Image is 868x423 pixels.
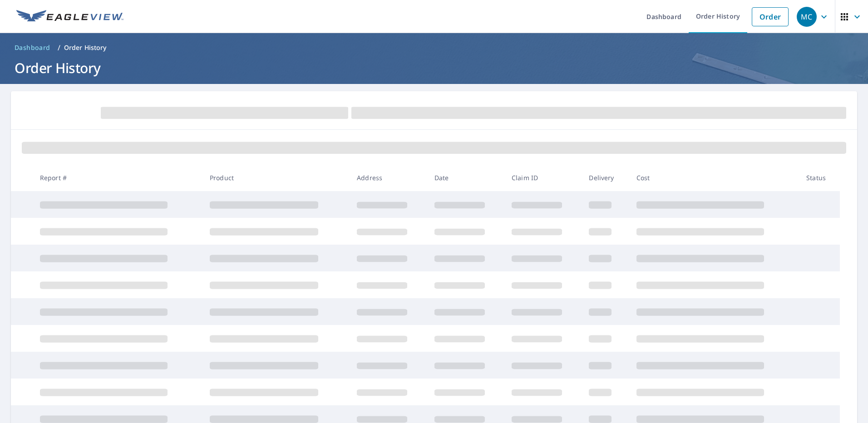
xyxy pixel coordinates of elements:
a: Order [752,7,789,26]
th: Cost [629,164,799,191]
th: Report # [33,164,202,191]
div: MC [797,7,817,27]
h1: Order History [11,59,857,77]
p: Order History [64,43,107,52]
th: Date [427,164,504,191]
th: Address [350,164,427,191]
a: Dashboard [11,40,54,55]
th: Product [202,164,350,191]
li: / [58,42,60,53]
nav: breadcrumb [11,40,857,55]
th: Delivery [582,164,629,191]
img: EV Logo [16,10,123,24]
th: Status [799,164,840,191]
th: Claim ID [504,164,582,191]
span: Dashboard [15,43,50,52]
